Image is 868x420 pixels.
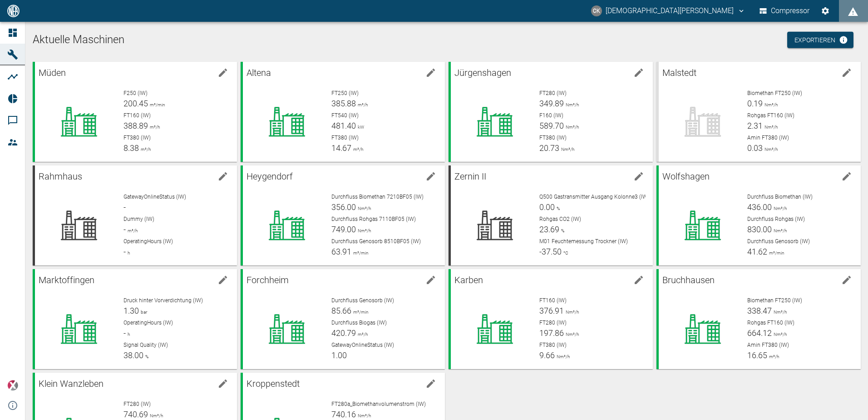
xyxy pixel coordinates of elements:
span: 349.89 [539,99,564,108]
button: edit machine [422,64,440,82]
span: 23.69 [539,225,559,234]
span: 0.19 [747,99,763,108]
span: Rohgas FT160 (IW) [747,320,794,326]
span: Signal Quality (IW) [123,342,168,348]
h1: Aktuelle Maschinen [33,33,861,47]
button: edit machine [630,271,648,289]
span: FT160 (IW) [539,297,567,304]
span: Nm³/h [555,354,570,359]
span: m³/h [351,147,363,152]
span: 38.00 [123,350,143,360]
span: Durchfluss Rohgas 7110BF05 (IW) [331,216,416,222]
span: Amin FT380 (IW) [747,135,789,141]
span: Nm³/h [763,102,778,107]
span: Durchfluss Genosorb (IW) [747,238,810,245]
span: 1.00 [331,350,347,360]
span: FT540 (IW) [331,112,359,119]
span: Biomethan FT250 (IW) [747,90,802,96]
span: F250 (IW) [123,90,148,96]
a: Marktoffingenedit machineDruck hinter Vorverdichtung (IW)1.30barOperatingHours (IW)-hSignal Quali... [33,269,237,369]
span: GatewayOnlineStatus (IW) [123,194,186,200]
svg: Jetzt mit HF Export [839,35,848,45]
span: Nm³/h [564,102,579,107]
a: Karbenedit machineFT160 (IW)376.91Nm³/hFT280 (IW)197.86Nm³/hFT380 (IW)9.66Nm³/h [449,269,653,369]
span: M01 Feuchtemessung Trockner (IW) [539,238,628,245]
span: FT280a_Biomethanvolumenstrom (IW) [331,401,426,407]
span: m³/h [139,147,151,152]
span: Nm³/h [559,147,574,152]
span: Biomethan FT250 (IW) [747,297,802,304]
span: Nm³/h [564,310,579,315]
span: Marktoffingen [39,275,94,285]
span: FT160 (IW) [123,112,151,119]
span: 63.91 [331,247,351,256]
span: Durchfluss Biomethan 7210BF05 (IW) [331,194,424,200]
span: Nm³/h [564,332,579,337]
span: Jürgenshagen [454,67,511,78]
span: m³/min [767,250,784,255]
span: FT280 (IW) [539,320,567,326]
span: F160 (IW) [539,112,563,119]
span: m³/h [356,102,368,107]
span: Durchfluss Biomethan (IW) [747,194,813,200]
span: 376.91 [539,306,564,315]
span: 420.79 [331,328,356,338]
span: Nm³/h [356,228,371,233]
span: m³/h [767,354,779,359]
span: 14.67 [331,143,351,153]
span: kW [356,125,364,130]
img: Xplore Logo [7,380,18,391]
span: Klein Wanzleben [39,378,104,389]
a: Zernin IIedit machineQ500 Gastransmitter Ausgang Kolonne3 (IW)0.00%Rohgas CO2 (IW)23.69%M01 Feuch... [449,165,653,265]
span: °C [562,250,568,255]
button: Compressor [758,3,812,19]
span: Rahmhaus [39,171,82,182]
span: m³/min [351,310,369,315]
span: 740.16 [331,410,356,419]
button: edit machine [630,167,648,185]
span: Nm³/h [772,206,787,211]
span: m³/min [148,102,165,107]
div: CK [591,5,602,16]
span: 740.69 [123,410,148,419]
span: 9.66 [539,350,555,360]
span: Bruchhausen [662,275,715,285]
span: Heygendorf [247,171,293,182]
span: m³/h [148,125,160,130]
span: 0.00 [539,202,555,212]
a: Heygendorfedit machineDurchfluss Biomethan 7210BF05 (IW)356.00Nm³/hDurchfluss Rohgas 7110BF05 (IW... [241,165,445,265]
button: christian.kraft@arcanum-energy.de [590,3,747,19]
span: -37.50 [539,247,562,256]
span: Nm³/h [148,413,163,418]
span: FT380 (IW) [331,135,359,141]
span: % [555,206,560,211]
a: Müdenedit machineF250 (IW)200.45m³/minFT160 (IW)388.89m³/hFT380 (IW)8.38m³/h [33,62,237,162]
span: 85.66 [331,306,351,315]
button: edit machine [422,167,440,185]
span: Müden [39,67,66,78]
span: m³/h [356,332,368,337]
img: logo [6,5,20,17]
button: edit machine [214,64,232,82]
a: Rahmhausedit machineGatewayOnlineStatus (IW)-Dummy (IW)-m³/hOperatingHours (IW)-h [33,165,237,265]
span: m³/h [126,228,138,233]
span: 749.00 [331,225,356,234]
a: Wolfshagenedit machineDurchfluss Biomethan (IW)436.00Nm³/hDurchfluss Rohgas (IW)830.00Nm³/hDurchf... [656,165,861,265]
button: edit machine [422,271,440,289]
button: edit machine [838,64,856,82]
span: h [126,250,130,255]
span: 436.00 [747,202,772,212]
span: Karben [454,275,483,285]
a: Exportieren [787,32,853,49]
button: edit machine [422,375,440,393]
span: Durchfluss Genosorb 8510BF05 (IW) [331,238,421,245]
span: Amin FT380 (IW) [747,342,789,348]
button: edit machine [630,64,648,82]
span: 2.31 [747,121,763,130]
span: 338.47 [747,306,772,315]
button: edit machine [838,167,856,185]
span: Nm³/h [772,310,787,315]
a: Bruchhausenedit machineBiomethan FT250 (IW)338.47Nm³/hRohgas FT160 (IW)664.12Nm³/hAmin FT380 (IW)... [656,269,861,369]
span: 16.65 [747,350,767,360]
span: FT250 (IW) [331,90,359,96]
